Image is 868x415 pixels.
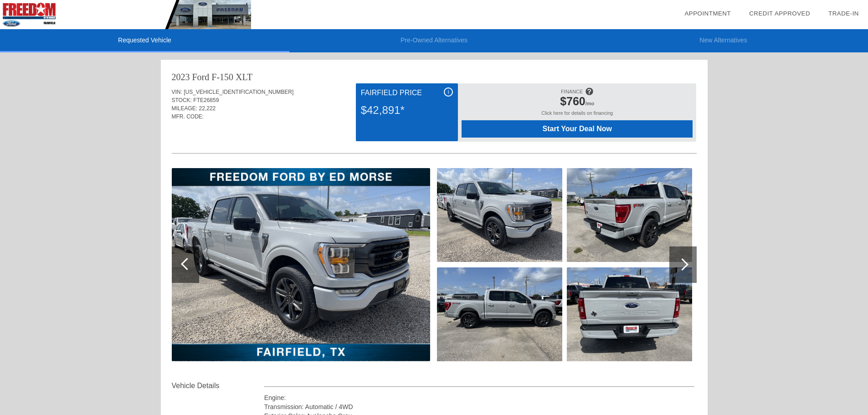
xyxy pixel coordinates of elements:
span: MILEAGE: [172,105,198,112]
span: MFR. CODE: [172,113,204,120]
div: Transmission: Automatic / 4WD [264,402,695,411]
img: 4.jpg [567,168,692,262]
span: FINANCE [561,89,583,94]
div: XLT [236,71,252,83]
div: Fairfield Price [361,87,453,98]
img: 3.jpg [437,267,562,361]
a: Trade-In [828,10,859,17]
img: 1.jpg [172,168,430,361]
div: Engine: [264,393,695,402]
img: 5.jpg [567,267,692,361]
li: New Alternatives [579,29,868,52]
span: i [448,89,449,95]
div: /mo [466,95,688,110]
div: 2023 Ford F-150 [172,71,234,83]
div: $42,891* [361,98,453,122]
span: VIN: [172,89,182,95]
span: $760 [560,95,586,108]
div: Click here for details on financing [462,110,693,120]
span: STOCK: [172,97,192,103]
span: Start Your Deal Now [473,125,681,133]
a: Appointment [684,10,731,17]
span: 22,222 [199,105,216,112]
img: 2.jpg [437,168,562,262]
div: Vehicle Details [172,380,264,391]
div: Quoted on [DATE] 11:20:09 AM [172,126,697,141]
li: Pre-Owned Alternatives [289,29,579,52]
span: FTE26859 [193,97,219,103]
span: [US_VEHICLE_IDENTIFICATION_NUMBER] [184,89,293,95]
a: Credit Approved [749,10,810,17]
